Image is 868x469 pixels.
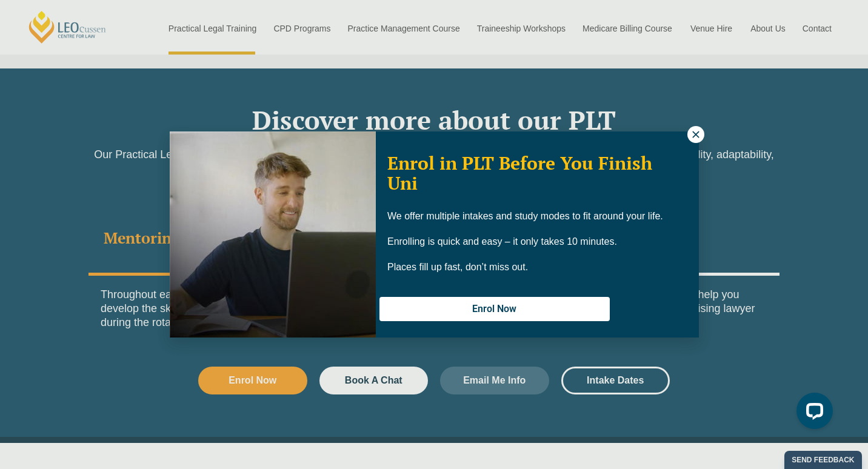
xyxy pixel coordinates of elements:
[379,297,610,321] button: Enrol Now
[387,211,663,221] span: We offer multiple intakes and study modes to fit around your life.
[170,131,376,338] img: Woman in yellow blouse holding folders looking to the right and smiling
[787,388,838,439] iframe: LiveChat chat widget
[687,126,704,143] button: Close
[387,151,652,195] span: Enrol in PLT Before You Finish Uni
[387,262,528,272] span: Places fill up fast, don’t miss out.
[387,236,617,247] span: Enrolling is quick and easy – it only takes 10 minutes.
